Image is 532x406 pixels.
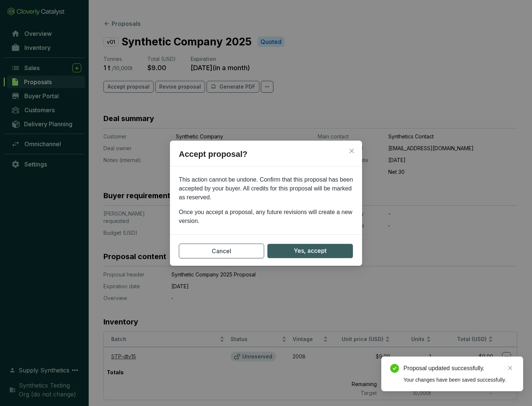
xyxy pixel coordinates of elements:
[349,148,355,154] span: close
[294,246,327,255] span: Yes, accept
[212,247,231,255] span: Cancel
[508,365,513,371] span: close
[403,376,514,384] div: Your changes have been saved successfully.
[267,244,353,258] button: Yes, accept
[179,175,353,202] p: This action cannot be undone. Confirm that this proposal has been accepted by your buyer. All cre...
[403,364,514,373] div: Proposal updated successfully.
[170,148,362,166] h2: Accept proposal?
[506,364,514,372] a: Close
[346,148,358,154] span: Close
[179,208,353,226] p: Once you accept a proposal, any future revisions will create a new version.
[179,244,264,258] button: Cancel
[390,364,399,373] span: check-circle
[346,145,358,157] button: Close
